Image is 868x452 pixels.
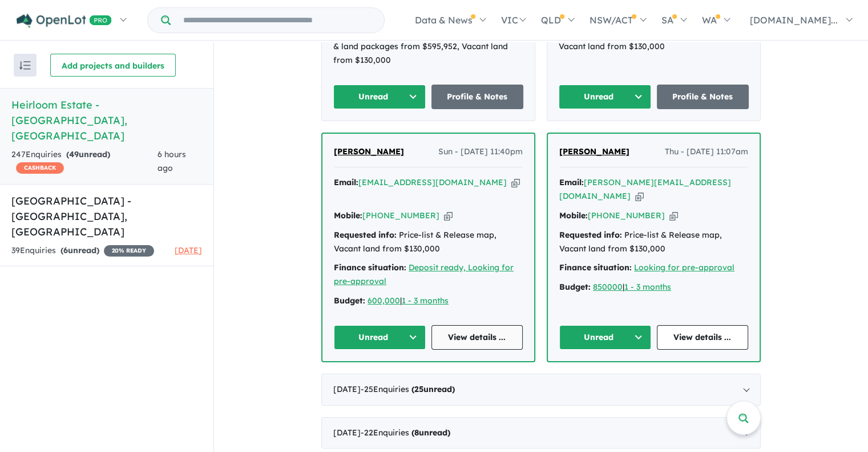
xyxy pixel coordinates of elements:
a: Looking for pre-approval [634,262,734,273]
h5: [GEOGRAPHIC_DATA] - [GEOGRAPHIC_DATA] , [GEOGRAPHIC_DATA] [11,193,202,239]
div: 39 Enquir ies [11,244,154,258]
strong: Email: [334,177,358,187]
div: [DATE] [321,417,761,449]
span: 25 [414,384,423,394]
div: Price-list & Release map, House & land packages from $595,952, Vacant land from $130,000 [333,26,523,67]
strong: Mobile: [334,210,362,221]
span: 49 [69,149,79,159]
strong: Email: [559,177,584,187]
a: Profile & Notes [431,85,524,109]
strong: Requested info: [559,230,622,240]
span: 8 [414,427,419,438]
a: 1 - 3 months [624,282,671,292]
span: - 25 Enquir ies [361,384,455,394]
span: [PERSON_NAME] [334,146,404,157]
button: Copy [444,210,453,222]
strong: ( unread) [411,384,455,394]
div: [DATE] [321,374,761,406]
button: Unread [559,325,651,350]
h5: Heirloom Estate - [GEOGRAPHIC_DATA] , [GEOGRAPHIC_DATA] [11,97,202,143]
span: CASHBACK [16,162,64,174]
div: 247 Enquir ies [11,148,158,175]
img: sort.svg [19,61,31,70]
button: Unread [559,85,651,109]
a: Profile & Notes [657,85,749,109]
span: - 22 Enquir ies [361,427,450,438]
span: Sun - [DATE] 11:40pm [438,145,523,159]
strong: ( unread) [66,149,110,159]
a: [PERSON_NAME] [334,145,404,159]
div: Price-list & Release map, Vacant land from $130,000 [334,229,523,256]
a: Deposit ready, Looking for pre-approval [334,262,514,286]
span: 6 hours ago [158,149,186,173]
span: 20 % READY [104,245,154,257]
a: View details ... [657,325,749,350]
strong: ( unread) [60,245,99,255]
img: Openlot PRO Logo White [17,14,112,28]
span: [DATE] [175,245,202,255]
strong: Finance situation: [334,262,406,273]
strong: Requested info: [334,230,397,240]
button: Unread [333,85,426,109]
a: [EMAIL_ADDRESS][DOMAIN_NAME] [358,177,507,187]
a: View details ... [431,325,523,350]
a: [PHONE_NUMBER] [588,210,665,221]
a: [PERSON_NAME] [559,145,629,159]
button: Unread [334,325,426,350]
a: 1 - 3 months [402,295,449,306]
span: Thu - [DATE] 11:07am [665,145,748,159]
div: | [559,281,748,294]
div: Price-list & Release map, Vacant land from $130,000 [559,229,748,256]
strong: Budget: [334,295,365,306]
span: [PERSON_NAME] [559,146,629,157]
a: 600,000 [368,295,400,306]
a: 850000 [593,282,623,292]
span: 6 [63,245,68,255]
strong: Budget: [559,282,591,292]
a: [PERSON_NAME][EMAIL_ADDRESS][DOMAIN_NAME] [559,177,731,201]
input: Try estate name, suburb, builder or developer [173,8,382,33]
strong: Finance situation: [559,262,632,273]
a: [PHONE_NUMBER] [362,210,439,221]
button: Add projects and builders [50,54,176,77]
span: [DOMAIN_NAME]... [750,14,838,26]
button: Copy [669,210,678,222]
strong: Mobile: [559,210,588,221]
strong: ( unread) [411,427,450,438]
button: Copy [511,177,520,189]
div: | [334,294,523,308]
button: Copy [635,190,644,202]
